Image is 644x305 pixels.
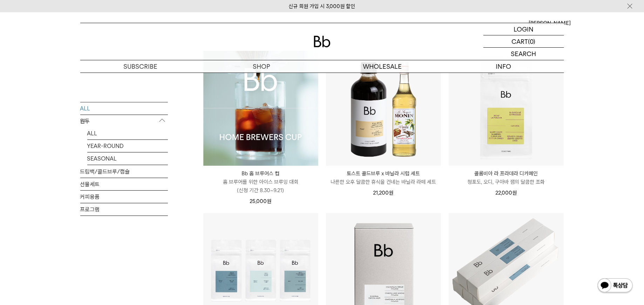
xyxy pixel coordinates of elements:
[203,51,318,166] a: Bb 홈 브루어스 컵
[389,190,394,196] span: 원
[449,169,564,186] a: 콜롬비아 라 프라데라 디카페인 청포도, 오디, 구아바 잼의 달콤한 조화
[443,60,564,73] p: INFO
[203,51,318,166] img: 1000001223_add2_021.jpg
[80,102,168,114] a: ALL
[322,60,443,73] p: WHOLESALE
[512,35,528,47] p: CART
[80,190,168,203] a: 커피용품
[449,169,564,178] p: 콜롬비아 라 프라데라 디카페인
[80,178,168,190] a: 선물세트
[201,60,322,73] a: SHOP
[267,198,272,204] span: 원
[289,3,355,9] a: 신규 회원 가입 시 3,000원 할인
[87,127,168,139] a: ALL
[483,35,564,48] a: CART (0)
[326,169,441,186] a: 토스트 콜드브루 x 바닐라 시럽 세트 나른한 오후 달콤한 휴식을 건네는 바닐라 라떼 세트
[203,178,318,195] p: 홈 브루어를 위한 아이스 브루잉 대회 (신청 기간 8.30~9.21)
[203,169,318,178] p: Bb 홈 브루어스 컵
[483,23,564,35] a: LOGIN
[449,178,564,186] p: 청포도, 오디, 구아바 잼의 달콤한 조화
[512,190,517,196] span: 원
[528,35,536,47] p: (0)
[326,51,441,166] img: 토스트 콜드브루 x 바닐라 시럽 세트
[87,152,168,164] a: SEASONAL
[314,36,331,47] img: 로고
[80,60,201,73] a: SUBSCRIBE
[326,169,441,178] p: 토스트 콜드브루 x 바닐라 시럽 세트
[203,169,318,195] a: Bb 홈 브루어스 컵 홈 브루어를 위한 아이스 브루잉 대회(신청 기간 8.30~9.21)
[250,198,272,204] span: 25,000
[495,190,517,196] span: 22,000
[597,278,633,294] img: 카카오톡 채널 1:1 채팅 버튼
[80,203,168,215] a: 프로그램
[511,48,536,60] p: SEARCH
[514,23,534,35] p: LOGIN
[449,51,564,166] img: 콜롬비아 라 프라데라 디카페인
[80,165,168,177] a: 드립백/콜드브루/캡슐
[373,190,394,196] span: 21,200
[326,178,441,186] p: 나른한 오후 달콤한 휴식을 건네는 바닐라 라떼 세트
[80,115,168,127] p: 원두
[87,140,168,152] a: YEAR-ROUND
